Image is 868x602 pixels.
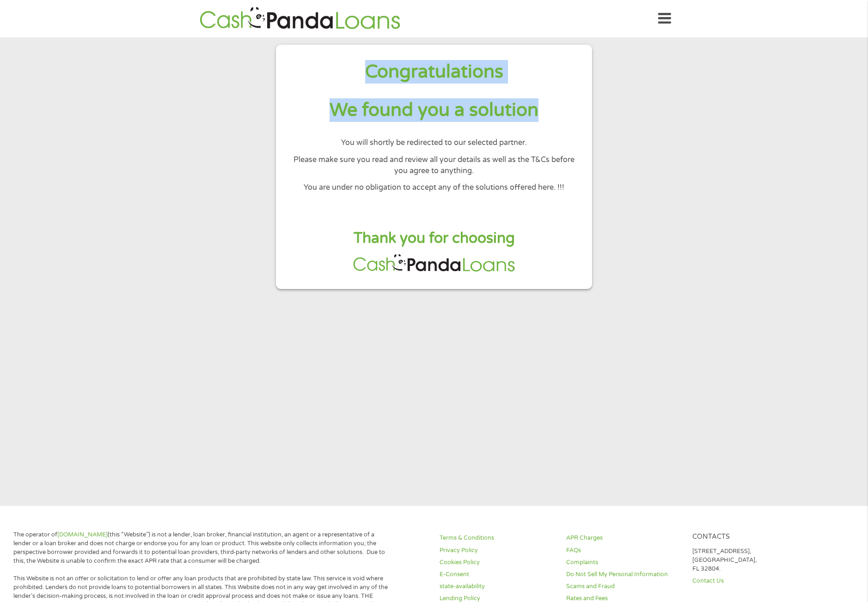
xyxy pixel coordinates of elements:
[291,182,577,193] p: You are under no obligation to accept any of the solutions offered here. !!!
[440,582,555,591] a: state-availability
[566,558,681,567] a: Complaints
[440,558,555,567] a: Cookies Policy
[13,530,392,566] p: The operator of (this “Website”) is not a lender, loan broker, financial institution, an agent or...
[566,534,681,542] a: APR Charges
[57,531,108,538] a: [DOMAIN_NAME]
[291,137,577,148] p: You will shortly be redirected to our selected partner.
[692,577,807,585] a: Contact Us
[440,534,555,542] a: Terms & Conditions
[692,533,807,542] h4: Contacts
[197,6,403,32] img: GetLoanNow Logo
[291,98,577,122] h1: We found you a solution
[566,582,681,591] a: Scams and Fraud
[566,570,681,579] a: Do Not Sell My Personal Information
[566,546,681,555] a: FAQs
[291,229,577,248] h2: Thank you for choosing
[692,547,807,573] p: [STREET_ADDRESS], [GEOGRAPHIC_DATA], FL 32804.
[440,570,555,579] a: E-Consent
[291,154,577,177] p: Please make sure you read and review all your details as well as the T&Cs before you agree to any...
[440,546,555,555] a: Privacy Policy
[291,60,577,84] h1: Congratulations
